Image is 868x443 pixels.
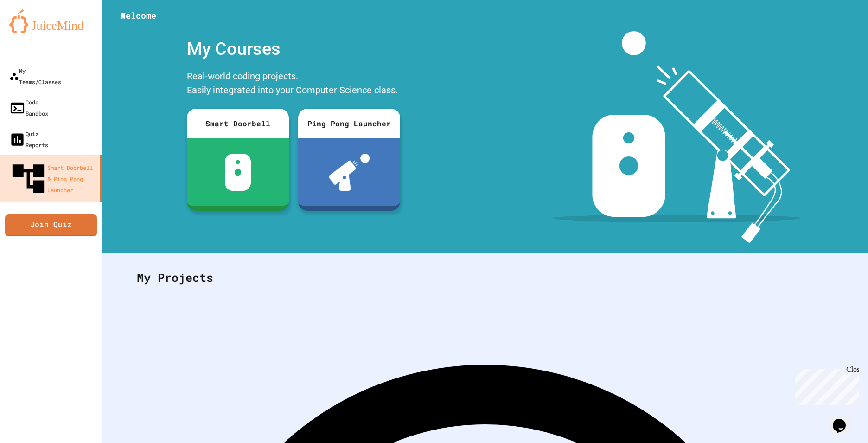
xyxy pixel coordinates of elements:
iframe: chat widget [791,365,859,405]
a: Join Quiz [5,214,97,236]
div: Quiz Reports [9,128,48,150]
div: My Projects [128,260,842,296]
div: My Courses [182,31,405,67]
img: logo-orange.svg [9,9,93,33]
img: ppl-with-ball.png [329,154,370,191]
div: Ping Pong Launcher [298,109,400,138]
iframe: chat widget [829,406,859,434]
img: banner-image-my-projects.png [552,31,801,243]
div: Smart Doorbell [187,109,289,138]
div: Real-world coding projects. Easily integrated into your Computer Science class. [182,67,405,102]
div: My Teams/Classes [9,65,61,87]
div: Smart Doorbell & Ping Pong Launcher [9,160,96,198]
img: sdb-white.svg [225,154,251,191]
div: Code Sandbox [9,97,48,119]
div: Chat with us now!Close [4,4,64,59]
